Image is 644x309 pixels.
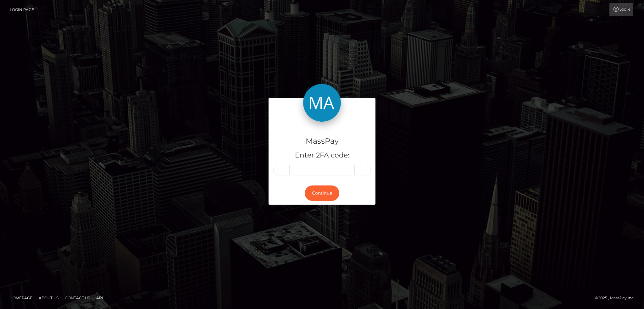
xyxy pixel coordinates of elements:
[62,293,92,303] a: Contact Us
[10,3,34,16] a: Login Page
[595,295,639,301] div: © 2025 , MassPay Inc.
[273,136,371,147] h4: MassPay
[94,293,106,303] a: API
[609,3,633,16] a: Login
[303,84,341,122] img: MassPay
[7,293,35,303] a: Homepage
[36,293,61,303] a: About Us
[305,185,339,201] button: Continue
[273,151,371,160] h5: Enter 2FA code:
